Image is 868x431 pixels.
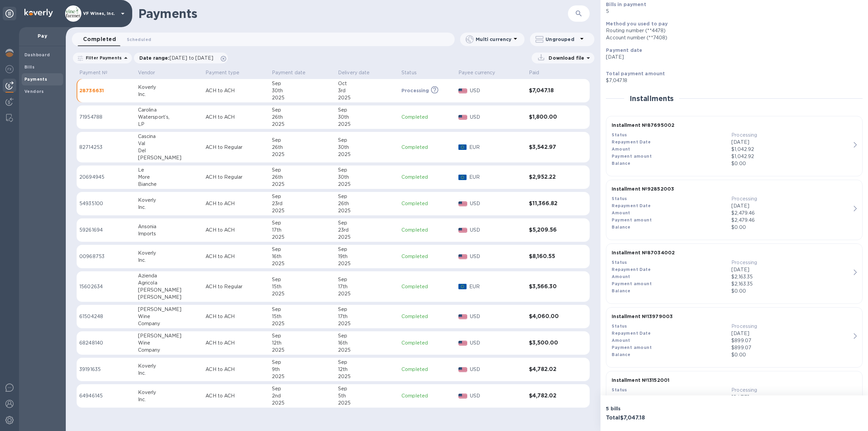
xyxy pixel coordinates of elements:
[138,257,200,264] div: Inc.
[83,55,122,61] p: Filter Payments
[138,140,200,147] div: Val
[138,154,200,161] div: [PERSON_NAME]
[79,114,133,121] p: 71954788
[272,207,333,214] div: 2025
[529,283,572,290] h3: $3,566.30
[606,27,857,34] div: Routing number (**4478)
[138,174,200,181] div: More
[401,144,453,151] p: Completed
[272,359,333,366] div: Sep
[469,283,524,290] p: EUR
[606,21,668,26] b: Method you used to pay
[272,219,333,227] div: Sep
[272,227,333,234] div: 17th
[205,69,239,76] p: Payment type
[205,114,266,121] p: ACH to ACH
[338,200,396,207] div: 26th
[612,186,674,192] b: Installment № 92852003
[272,94,333,101] div: 2025
[272,246,333,253] div: Sep
[612,331,651,336] b: Repayment Date
[731,132,851,139] p: Processing
[731,139,851,146] p: [DATE]
[138,272,200,279] div: Azienda
[338,106,396,114] div: Sep
[138,339,200,347] div: Wine
[272,121,333,128] div: 2025
[205,253,266,260] p: ACH to ACH
[138,147,200,154] div: Del
[612,274,630,279] b: Amount
[612,250,675,255] b: Installment № 87034002
[338,366,396,373] div: 12th
[731,224,851,231] p: $0.00
[272,166,333,174] div: Sep
[401,392,453,399] p: Completed
[338,373,396,380] div: 2025
[272,200,333,207] div: 23rd
[606,71,665,76] b: Total payment amount
[138,347,200,354] div: Company
[612,161,630,166] b: Balance
[612,217,652,222] b: Payment amount
[606,54,857,61] p: [DATE]
[138,166,200,174] div: Le
[458,367,468,372] img: USD
[606,77,857,84] p: $7,047.18
[338,207,396,214] div: 2025
[272,106,333,114] div: Sep
[612,387,627,392] b: Status
[272,366,333,373] div: 9th
[24,64,35,70] b: Bills
[470,114,523,121] p: USD
[205,174,266,181] p: ACH to Regular
[458,69,504,76] span: Payee currency
[612,203,651,208] b: Repayment Date
[606,405,731,412] p: 5 bills
[338,166,396,174] div: Sep
[138,6,568,21] h1: Payments
[338,193,396,200] div: Sep
[731,394,851,401] p: [DATE]
[272,253,333,260] div: 16th
[272,260,333,267] div: 2025
[401,69,417,76] p: Status
[612,324,627,329] b: Status
[272,181,333,188] div: 2025
[138,370,200,377] div: Inc.
[401,339,453,347] p: Completed
[731,344,851,351] p: $899.07
[470,392,523,399] p: USD
[272,69,315,76] span: Payment date
[606,47,642,53] b: Payment date
[612,122,674,128] b: Installment № 87695002
[606,34,857,41] div: Account number (**7408)
[529,144,572,151] h3: $3,542.97
[205,339,266,347] p: ACH to ACH
[612,154,652,159] b: Payment amount
[338,121,396,128] div: 2025
[401,313,453,320] p: Completed
[3,7,16,20] div: Unpin categories
[731,337,851,344] div: $899.07
[138,106,200,114] div: Carolina
[338,276,396,283] div: Sep
[606,8,857,15] p: 5
[458,341,468,346] img: USD
[138,287,200,294] div: [PERSON_NAME]
[79,339,133,347] p: 68248140
[272,234,333,241] div: 2025
[401,174,453,181] p: Completed
[138,69,155,76] p: Vendor
[338,246,396,253] div: Sep
[338,114,396,121] div: 30th
[612,338,630,343] b: Amount
[134,53,228,63] div: Date range:[DATE] to [DATE]
[470,366,523,373] p: USD
[205,283,266,290] p: ACH to Regular
[612,224,630,230] b: Balance
[630,94,674,103] h2: Installments
[401,200,453,207] p: Completed
[546,55,584,61] p: Download file
[205,392,266,399] p: ACH to ACH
